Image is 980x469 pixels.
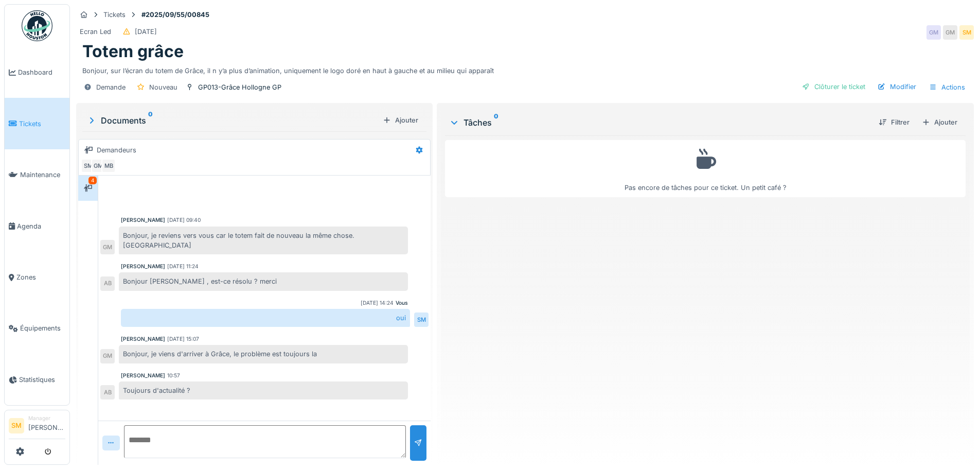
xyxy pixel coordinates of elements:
[19,119,65,129] span: Tickets
[148,114,153,127] sup: 0
[20,170,65,180] span: Maintenance
[943,25,957,40] div: GM
[82,62,968,76] div: Bonjour, sur l’écran du totem de Grâce, il n y’a plus d’animation, uniquement le logo doré en hau...
[5,149,69,200] a: Maintenance
[494,116,498,129] sup: 0
[5,47,69,98] a: Dashboard
[100,276,115,291] div: AB
[28,414,65,422] div: Manager
[80,27,111,37] div: Ecran Led
[22,10,52,41] img: Badge_color-CXgf-gQk.svg
[167,263,199,270] div: [DATE] 11:24
[121,372,165,379] div: [PERSON_NAME]
[5,252,69,303] a: Zones
[874,80,920,94] div: Modifier
[96,82,126,92] div: Demande
[361,299,394,307] div: [DATE] 14:24
[875,115,914,129] div: Filtrer
[135,27,157,37] div: [DATE]
[5,98,69,149] a: Tickets
[119,381,408,399] div: Toujours d'actualité ?
[959,25,974,40] div: SM
[103,10,126,20] div: Tickets
[100,349,115,363] div: GM
[18,67,65,77] span: Dashboard
[396,299,408,307] div: Vous
[19,375,65,385] span: Statistiques
[28,414,65,437] li: [PERSON_NAME]
[17,221,65,231] span: Agenda
[449,116,870,129] div: Tâches
[167,372,180,379] div: 10:57
[86,114,379,127] div: Documents
[9,414,65,439] a: SM Manager[PERSON_NAME]
[121,309,410,327] div: oui
[5,303,69,354] a: Équipements
[119,227,408,254] div: Bonjour, je reviens vers vous car le totem fait de nouveau la même chose. [GEOGRAPHIC_DATA]
[20,323,65,333] span: Équipements
[81,159,95,173] div: SM
[137,10,213,20] strong: #2025/09/55/00845
[798,80,869,94] div: Clôturer le ticket
[5,200,69,251] a: Agenda
[926,25,941,40] div: GM
[924,80,970,95] div: Actions
[414,312,429,327] div: SM
[167,335,199,343] div: [DATE] 15:07
[121,263,165,270] div: [PERSON_NAME]
[16,272,65,282] span: Zones
[918,115,961,129] div: Ajouter
[88,177,97,184] div: 4
[198,82,281,92] div: GP013-Grâce Hollogne GP
[100,240,115,254] div: GM
[121,335,165,343] div: [PERSON_NAME]
[101,159,116,173] div: MB
[91,159,105,173] div: GM
[452,145,959,193] div: Pas encore de tâches pour ce ticket. Un petit café ?
[119,272,408,290] div: Bonjour [PERSON_NAME] , est-ce résolu ? merci
[100,385,115,399] div: AB
[82,42,184,61] h1: Totem grâce
[9,418,24,433] li: SM
[379,113,422,127] div: Ajouter
[119,345,408,363] div: Bonjour, je viens d'arriver à Grâce, le problème est toujours la
[5,354,69,405] a: Statistiques
[97,145,136,155] div: Demandeurs
[121,216,165,224] div: [PERSON_NAME]
[167,216,201,224] div: [DATE] 09:40
[149,82,177,92] div: Nouveau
